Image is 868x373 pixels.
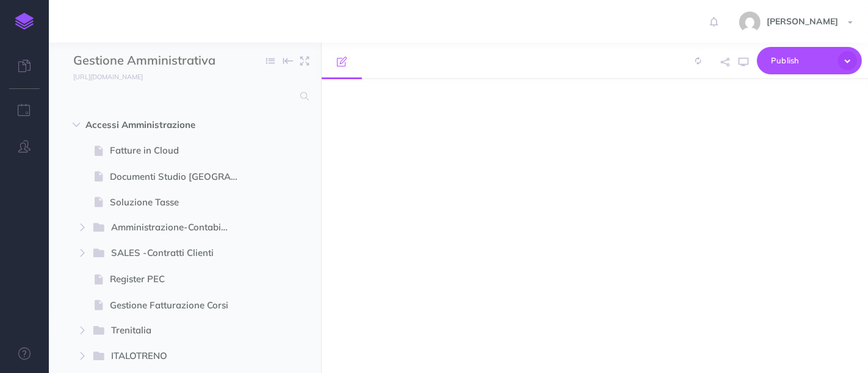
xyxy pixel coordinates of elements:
span: Amministrazione-Contabilità [111,220,239,236]
input: Documentation Name [73,52,217,70]
span: Trenitalia [111,323,230,339]
input: Search [73,85,293,107]
span: Soluzione Tasse [110,195,248,210]
span: Documenti Studio [GEOGRAPHIC_DATA] [110,169,248,184]
span: Accessi Amministrazione [85,118,233,132]
span: SALES -Contratti Clienti [111,246,230,261]
img: 773ddf364f97774a49de44848d81cdba.jpg [739,12,761,33]
span: Register PEC [110,272,248,286]
span: Gestione Fatturazione Corsi [110,298,248,313]
button: Publish [757,47,862,74]
span: Publish [771,51,832,70]
img: logo-mark.svg [15,13,34,30]
span: Fatture in Cloud [110,143,248,158]
span: ITALOTRENO [111,349,230,364]
small: [URL][DOMAIN_NAME] [73,73,143,81]
a: [URL][DOMAIN_NAME] [49,70,155,82]
span: [PERSON_NAME] [761,16,844,27]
